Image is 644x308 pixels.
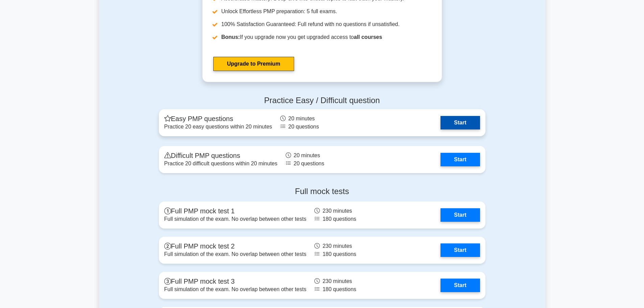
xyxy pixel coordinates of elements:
[440,279,480,292] a: Start
[440,153,480,166] a: Start
[440,116,480,129] a: Start
[213,57,294,71] a: Upgrade to Premium
[159,187,485,196] h4: Full mock tests
[440,208,480,222] a: Start
[440,243,480,257] a: Start
[159,96,485,105] h4: Practice Easy / Difficult question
